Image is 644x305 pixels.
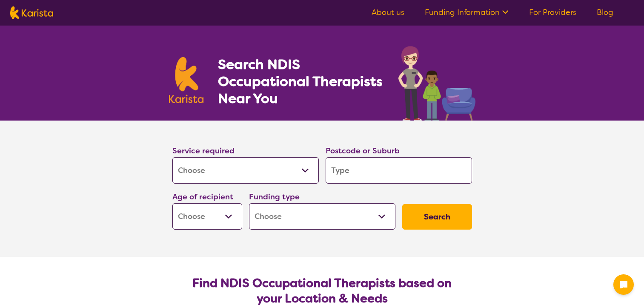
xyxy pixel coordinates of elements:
a: For Providers [529,7,576,17]
input: Type [326,157,472,184]
a: About us [372,7,404,17]
img: Karista logo [169,57,204,103]
label: Service required [172,146,235,156]
label: Postcode or Suburb [326,146,400,156]
a: Funding Information [425,7,509,17]
img: occupational-therapy [398,46,475,121]
label: Age of recipient [172,192,233,202]
button: Search [402,204,472,230]
label: Funding type [249,192,300,202]
img: Karista logo [10,6,53,19]
h1: Search NDIS Occupational Therapists Near You [218,56,384,107]
a: Blog [597,7,613,17]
